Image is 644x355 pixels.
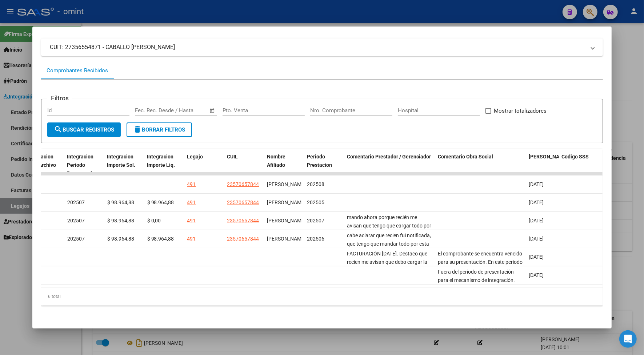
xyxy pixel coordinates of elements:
[619,330,637,348] div: Open Intercom Messenger
[438,251,523,298] span: El comprobante se encuentra vencido para su presentación. En este periodo la superintendencia tom...
[135,107,164,114] input: Fecha inicio
[107,236,134,242] span: $ 98.964,88
[494,106,547,115] span: Mostrar totalizadores
[529,236,544,242] span: [DATE]
[27,154,56,168] span: Integracion Tipo Archivo
[47,66,108,75] div: Comprobantes Recibidos
[307,218,325,223] span: 202507
[529,254,544,260] span: [DATE]
[529,218,544,223] span: [DATE]
[67,199,85,205] span: 202507
[47,122,121,137] button: Buscar Registros
[54,126,114,133] span: Buscar Registros
[347,154,431,160] span: Comentario Prestador / Gerenciador
[147,236,174,242] span: $ 98.964,88
[344,149,435,181] datatable-header-cell: Comentario Prestador / Gerenciador
[307,199,325,205] span: 202505
[184,149,224,181] datatable-header-cell: Legajo
[267,181,306,187] span: [PERSON_NAME]
[267,154,285,168] span: Nombre Afiliado
[147,154,175,168] span: Integracion Importe Liq.
[307,236,325,242] span: 202506
[224,149,264,181] datatable-header-cell: CUIL
[267,236,306,242] span: [PERSON_NAME]
[147,218,161,223] span: $ 0,00
[54,125,63,134] mat-icon: search
[559,149,602,181] datatable-header-cell: Codigo SSS
[171,107,206,114] input: Fecha fin
[104,149,144,181] datatable-header-cell: Integracion Importe Sol.
[267,199,306,205] span: [PERSON_NAME]
[347,251,428,273] span: FACTURACIÓN [DATE]. Destaco que recien me avisan que debo cargar la documentacion por este medio
[227,154,238,160] span: CUIL
[144,149,184,181] datatable-header-cell: Integracion Importe Liq.
[107,154,135,168] span: Integracion Importe Sol.
[107,199,134,205] span: $ 98.964,88
[208,106,216,115] button: Open calendar
[187,180,196,189] div: 491
[67,218,85,223] span: 202507
[347,233,431,255] span: cabe aclarar que recien fui notificada, que tengo que mandar todo por esta plataforma .
[67,154,98,176] span: Integracion Periodo Presentacion
[561,154,589,160] span: Codigo SSS
[347,214,432,237] span: mando ahora porque recién me avisan que tengo que cargar todo por esta plataforma.
[47,93,72,103] h3: Filtros
[526,149,559,181] datatable-header-cell: Fecha Confimado
[529,199,544,205] span: [DATE]
[187,198,196,207] div: 491
[24,149,64,181] datatable-header-cell: Integracion Tipo Archivo
[147,199,174,205] span: $ 98.964,88
[438,269,519,299] span: Fuera del periodo de presentación para el mecanismo de integración. Por favor comunicarse a [EMAI...
[227,181,259,187] span: 23570657844
[107,218,134,223] span: $ 98.964,88
[50,43,586,52] mat-panel-title: CUIT: 27356554871 - CABALLO [PERSON_NAME]
[438,154,493,160] span: Comentario Obra Social
[264,149,304,181] datatable-header-cell: Nombre Afiliado
[227,199,259,205] span: 23570657844
[304,149,344,181] datatable-header-cell: Periodo Prestacion
[227,218,259,223] span: 23570657844
[267,218,306,223] span: [PERSON_NAME]
[187,217,196,225] div: 491
[529,272,544,278] span: [DATE]
[41,39,603,56] mat-expansion-panel-header: CUIT: 27356554871 - CABALLO [PERSON_NAME]
[41,287,603,306] div: 6 total
[67,236,85,242] span: 202507
[133,126,185,133] span: Borrar Filtros
[133,125,142,134] mat-icon: delete
[529,154,568,160] span: [PERSON_NAME]
[307,154,332,168] span: Periodo Prestacion
[529,181,544,187] span: [DATE]
[64,149,104,181] datatable-header-cell: Integracion Periodo Presentacion
[435,149,526,181] datatable-header-cell: Comentario Obra Social
[187,154,203,160] span: Legajo
[307,181,325,187] span: 202508
[127,122,192,137] button: Borrar Filtros
[187,235,196,243] div: 491
[227,236,259,242] span: 23570657844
